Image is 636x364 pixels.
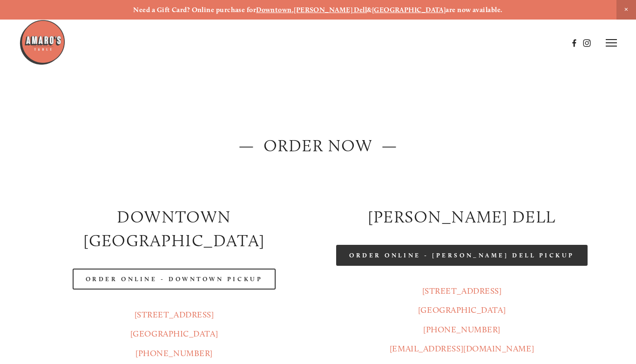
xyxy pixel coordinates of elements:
a: [EMAIL_ADDRESS][DOMAIN_NAME] [390,344,534,354]
a: [GEOGRAPHIC_DATA] [372,6,446,14]
a: Order Online - [PERSON_NAME] Dell Pickup [336,245,588,266]
a: [STREET_ADDRESS] [135,310,214,320]
h2: Downtown [GEOGRAPHIC_DATA] [38,205,310,253]
a: [GEOGRAPHIC_DATA] [130,329,218,339]
a: [PERSON_NAME] Dell [294,6,367,14]
a: Downtown [256,6,292,14]
strong: are now available. [446,6,502,14]
h2: [PERSON_NAME] DELL [326,205,598,229]
a: [PHONE_NUMBER] [135,348,213,358]
img: Amaro's Table [19,19,66,66]
strong: & [367,6,372,14]
strong: , [292,6,294,14]
a: [STREET_ADDRESS] [422,286,502,296]
a: [GEOGRAPHIC_DATA] [418,305,506,315]
h2: — ORDER NOW — [38,134,598,158]
strong: Need a Gift Card? Online purchase for [133,6,256,14]
a: Order Online - Downtown pickup [73,269,276,290]
a: [PHONE_NUMBER] [423,324,501,335]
